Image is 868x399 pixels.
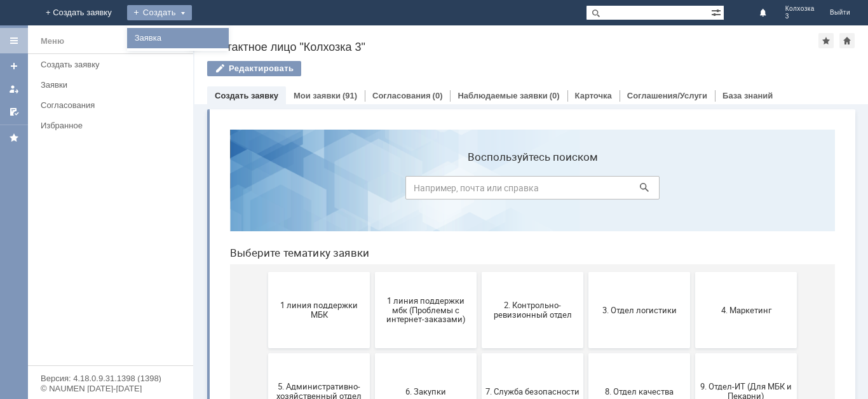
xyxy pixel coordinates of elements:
div: Версия: 4.18.0.9.31.1398 (1398) [41,374,180,382]
div: Заявки [41,80,186,90]
header: Выберите тематику заявки [10,127,615,140]
span: 1 линия поддержки мбк (Проблемы с интернет-заказами) [159,176,253,205]
a: Мои заявки [4,79,24,99]
span: 9. Отдел-ИТ (Для МБК и Пекарни) [479,262,573,281]
button: 3. Отдел логистики [369,152,470,229]
a: Заявки [36,75,191,95]
span: 4. Маркетинг [479,186,573,195]
span: 3. Отдел логистики [372,186,466,195]
button: Отдел-ИТ (Офис) [262,315,363,391]
span: 3 [785,13,815,20]
a: Наблюдаемые заявки [458,91,547,100]
input: Например, почта или справка [186,57,440,80]
button: 8. Отдел качества [369,234,470,310]
span: Колхозка [785,5,815,13]
button: 1 линия поддержки МБК [48,152,150,229]
button: Финансовый отдел [369,315,470,391]
div: (91) [342,91,357,100]
div: Избранное [41,121,172,130]
div: Добавить в избранное [818,33,834,48]
button: Франчайзинг [475,315,577,391]
span: Бухгалтерия (для мбк) [52,348,146,358]
span: Отдел-ИТ (Офис) [266,348,360,358]
a: Согласования [372,91,431,100]
button: 9. Отдел-ИТ (Для МБК и Пекарни) [475,234,577,310]
a: Создать заявку [36,55,191,74]
button: 5. Административно-хозяйственный отдел [48,234,150,310]
button: 1 линия поддержки мбк (Проблемы с интернет-заказами) [155,152,257,229]
a: Карточка [575,91,612,100]
span: 5. Административно-хозяйственный отдел [52,262,146,281]
button: Отдел-ИТ (Битрикс24 и CRM) [155,315,257,391]
div: (0) [433,91,443,100]
button: Бухгалтерия (для мбк) [48,315,150,391]
div: Сделать домашней страницей [839,33,855,48]
a: Мои заявки [294,91,341,100]
div: © NAUMEN [DATE]-[DATE] [41,384,180,393]
div: (0) [550,91,560,100]
div: Контактное лицо "Колхозка 3" [207,41,818,53]
a: Мои согласования [4,102,24,122]
a: Согласования [36,95,191,115]
div: Меню [41,34,64,49]
div: Создать [127,5,192,20]
button: 4. Маркетинг [475,152,577,229]
a: База знаний [722,91,773,100]
button: 2. Контрольно-ревизионный отдел [262,152,363,229]
span: 2. Контрольно-ревизионный отдел [266,181,360,200]
a: Соглашения/Услуги [627,91,707,100]
span: Расширенный поиск [711,6,724,18]
span: Финансовый отдел [372,348,466,358]
div: Создать заявку [41,60,186,69]
div: Согласования [41,100,186,110]
a: Создать заявку [4,56,24,76]
span: 6. Закупки [159,267,253,276]
span: 7. Служба безопасности [266,267,360,276]
span: 1 линия поддержки МБК [52,181,146,200]
label: Воспользуйтесь поиском [186,31,440,44]
a: Создать заявку [215,91,278,100]
span: Франчайзинг [479,348,573,358]
a: Заявка [130,30,226,46]
span: Отдел-ИТ (Битрикс24 и CRM) [159,344,253,363]
span: 8. Отдел качества [372,267,466,276]
button: 7. Служба безопасности [262,234,363,310]
button: 6. Закупки [155,234,257,310]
